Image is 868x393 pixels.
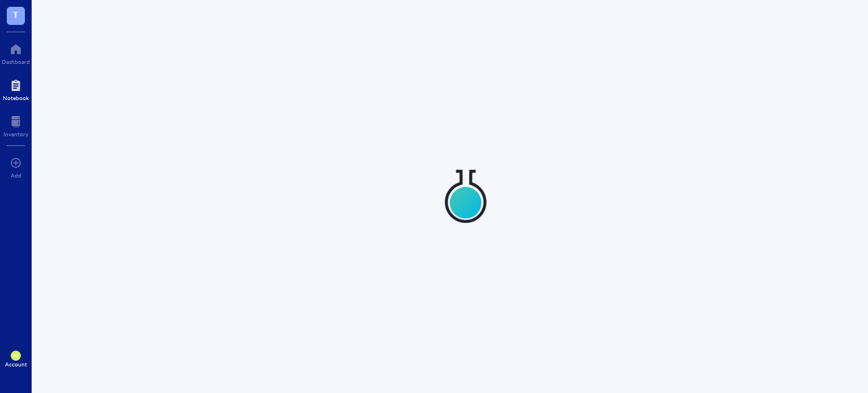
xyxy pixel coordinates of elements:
div: Inventory [3,131,28,137]
div: Dashboard [2,58,30,65]
span: T [13,7,19,21]
a: Dashboard [2,40,30,65]
a: Notebook [3,76,29,101]
div: Add [11,172,21,179]
div: Notebook [3,94,29,101]
div: Account [5,361,27,368]
a: Inventory [3,113,28,137]
span: PO [13,353,19,359]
